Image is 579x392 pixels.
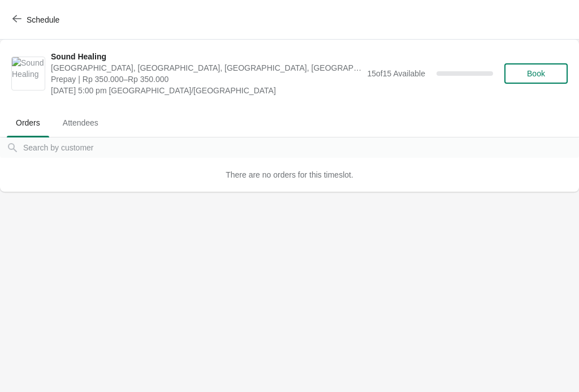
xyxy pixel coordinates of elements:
[7,113,49,133] span: Orders
[23,137,579,158] input: Search by customer
[51,74,361,85] span: Prepay | Rp 350.000–Rp 350.000
[6,10,68,30] button: Schedule
[226,170,353,179] span: There are no orders for this timeslot.
[12,57,45,90] img: Sound Healing
[504,63,568,84] button: Book
[54,113,107,133] span: Attendees
[27,15,59,24] span: Schedule
[51,85,361,96] span: [DATE] 5:00 pm [GEOGRAPHIC_DATA]/[GEOGRAPHIC_DATA]
[51,62,361,74] span: [GEOGRAPHIC_DATA], [GEOGRAPHIC_DATA], [GEOGRAPHIC_DATA], [GEOGRAPHIC_DATA], [GEOGRAPHIC_DATA]
[527,69,545,78] span: Book
[51,51,361,62] span: Sound Healing
[367,69,425,78] span: 15 of 15 Available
